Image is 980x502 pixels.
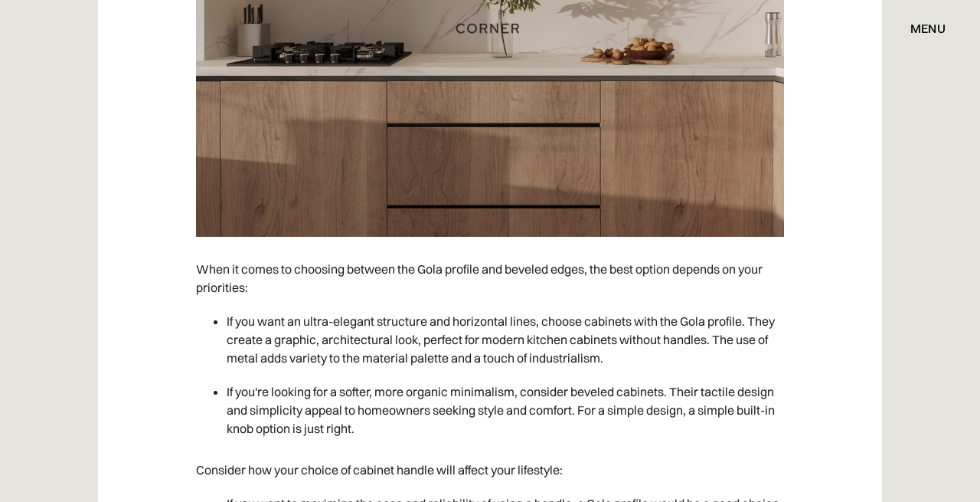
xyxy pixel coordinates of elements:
div: menu [895,15,946,41]
li: If you're looking for a softer, more organic minimalism, consider beveled cabinets. Their tactile... [227,375,784,445]
a: home [452,18,528,38]
p: Consider how your choice of cabinet handle will affect your lifestyle: [196,453,784,487]
div: menu [910,22,946,34]
li: If you want an ultra-elegant structure and horizontal lines, choose cabinets with the Gola profil... [227,304,784,375]
p: When it comes to choosing between the Gola profile and beveled edges, the best option depends on ... [196,252,784,304]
